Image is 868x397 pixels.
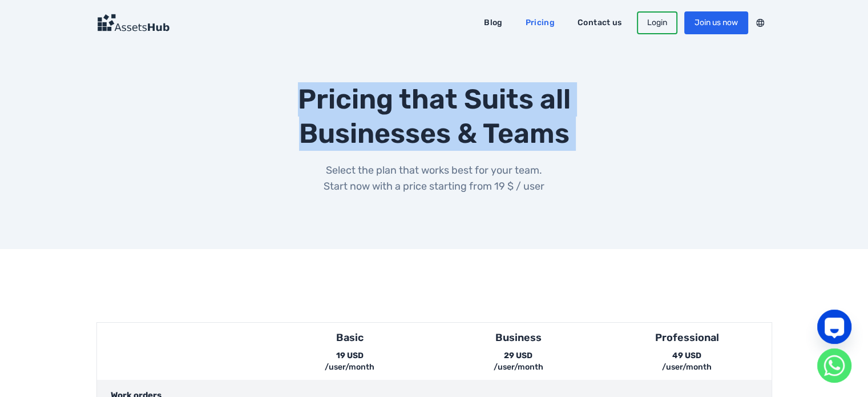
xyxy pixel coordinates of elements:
[616,330,758,346] div: Professional
[570,14,630,32] a: Contact us
[279,362,421,373] div: /user/month
[279,350,421,373] div: 19 USD
[616,350,758,373] div: 49 USD
[518,14,563,32] a: Pricing
[279,330,421,346] div: Basic
[96,14,169,32] img: Logo Dark
[448,362,590,373] div: /user/month
[817,310,851,344] a: Live Chat
[448,330,590,346] div: Business
[243,162,626,194] p: Select the plan that works best for your team. Start now with a price starting from 19 $ / user
[817,348,851,383] a: WhatsApp
[637,11,677,34] a: Login
[448,350,590,373] div: 29 USD
[476,14,510,32] a: Blog
[616,362,758,373] div: /user/month
[243,82,626,151] h2: Pricing that Suits all Businesses & Teams
[684,11,748,34] a: Join us now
